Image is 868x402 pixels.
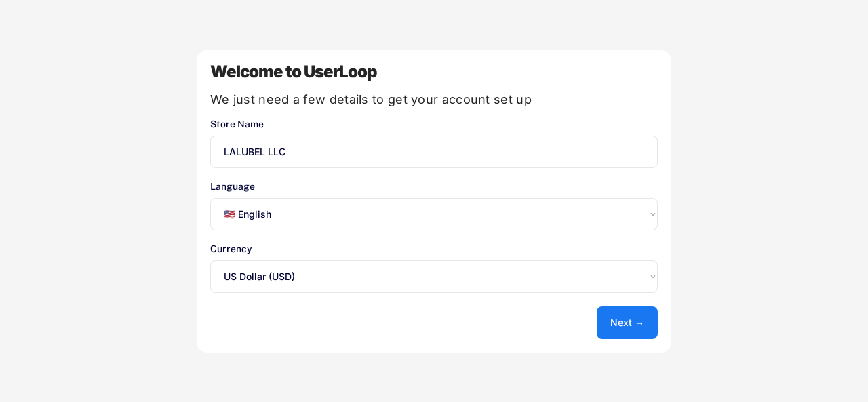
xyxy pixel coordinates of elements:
[210,244,658,254] div: Currency
[210,136,658,168] input: You store's name
[597,306,658,339] button: Next →
[210,119,658,129] div: Store Name
[210,94,658,106] div: We just need a few details to get your account set up
[210,182,658,191] div: Language
[210,64,658,80] div: Welcome to UserLoop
